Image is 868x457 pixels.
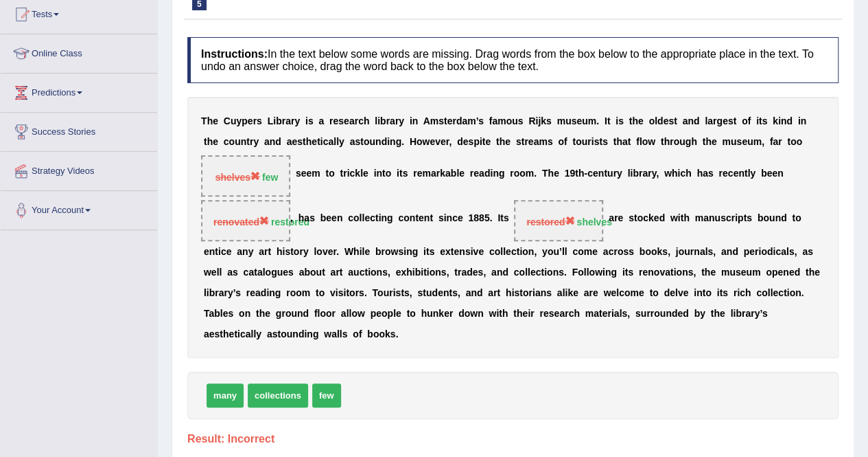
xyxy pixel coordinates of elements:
[374,168,377,179] b: i
[318,115,324,126] b: a
[591,136,594,147] b: i
[294,115,300,126] b: y
[312,136,317,147] b: e
[728,115,734,126] b: s
[456,115,462,126] b: d
[246,136,250,147] b: t
[575,168,578,179] b: t
[528,115,535,126] b: R
[664,136,670,147] b: h
[440,168,445,179] b: k
[347,168,350,179] b: i
[317,136,320,147] b: t
[320,136,323,147] b: i
[723,115,728,126] b: e
[528,136,534,147] b: e
[538,115,541,126] b: j
[682,115,688,126] b: a
[380,115,386,126] b: b
[604,168,607,179] b: t
[756,115,759,126] b: i
[364,115,370,126] b: h
[446,136,449,147] b: r
[1,113,157,147] a: Success Stories
[633,168,639,179] b: b
[607,115,611,126] b: t
[485,136,491,147] b: e
[613,136,616,147] b: t
[430,115,438,126] b: m
[270,136,276,147] b: n
[535,115,538,126] b: i
[548,136,553,147] b: s
[679,136,685,147] b: u
[519,168,526,179] b: o
[375,136,382,147] b: n
[722,136,730,147] b: m
[744,168,748,179] b: t
[617,168,622,179] b: y
[363,168,368,179] b: e
[773,115,778,126] b: k
[187,37,838,83] h4: In the text below some words are missing. Drag words from the box below to the appropriate place ...
[632,115,638,126] b: h
[496,136,500,147] b: t
[403,168,408,179] b: s
[343,168,347,179] b: r
[703,168,708,179] b: a
[323,136,329,147] b: c
[778,115,781,126] b: i
[798,115,801,126] b: i
[801,115,807,126] b: n
[329,115,333,126] b: r
[201,115,207,126] b: T
[377,115,380,126] b: i
[493,168,499,179] b: n
[716,115,723,126] b: g
[476,115,478,126] b: ’
[264,136,270,147] b: a
[733,115,736,126] b: t
[661,136,664,147] b: t
[410,136,417,147] b: H
[297,136,303,147] b: s
[762,115,767,126] b: s
[616,136,622,147] b: h
[638,115,644,126] b: e
[287,136,292,147] b: a
[672,168,678,179] b: h
[593,168,598,179] b: e
[253,136,259,147] b: y
[470,168,473,179] b: r
[521,136,525,147] b: t
[750,168,755,179] b: y
[766,168,772,179] b: e
[451,168,457,179] b: b
[499,168,505,179] b: g
[602,136,608,147] b: s
[587,136,591,147] b: r
[596,115,599,126] b: .
[546,115,552,126] b: s
[770,136,773,147] b: f
[480,136,482,147] b: i
[456,168,459,179] b: l
[369,136,375,147] b: u
[640,136,642,147] b: l
[344,115,349,126] b: e
[306,168,312,179] b: e
[375,115,377,126] b: l
[350,136,355,147] b: a
[694,115,700,126] b: d
[423,115,430,126] b: A
[582,115,588,126] b: u
[556,115,565,126] b: m
[306,136,312,147] b: h
[275,136,281,147] b: d
[296,168,301,179] b: s
[282,115,285,126] b: r
[459,168,465,179] b: e
[213,136,218,147] b: e
[524,136,528,147] b: r
[482,136,486,147] b: t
